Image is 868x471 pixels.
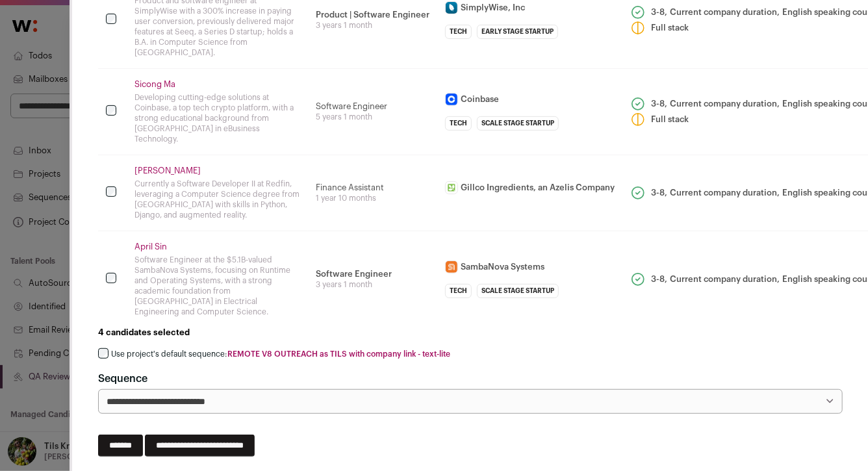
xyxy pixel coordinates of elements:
[316,270,392,278] span: Software Engineer
[477,25,558,39] li: Early Stage Startup
[316,183,429,193] div: Finance Assistant
[134,255,300,317] div: Software Engineer at the $5.1B-valued SambaNova Systems, focusing on Runtime and Operating System...
[461,262,544,272] div: SambaNova Systems
[477,116,559,131] li: Scale Stage Startup
[316,10,429,19] span: Product | Software Engineer
[227,350,450,358] a: REMOTE V8 OUTREACH as TILS with company link - text-lite
[446,2,457,14] img: 8662d5d541facbb3357053c5c2a5d3d768351358437eb145b2ae108c6444effb.png
[461,94,499,105] div: Coinbase
[461,3,525,13] div: SimplyWise, Inc
[670,99,780,108] span: Current company duration,
[670,275,780,283] span: Current company duration,
[445,25,472,39] li: Tech
[477,284,559,298] li: Scale Stage Startup
[446,261,457,273] img: f71cdca99b01fa764f0b4ea9ab4d74dd09b5179daaae8888bb17a4abb8c0ae88
[670,8,780,16] span: Current company duration,
[316,112,429,122] div: 5 years 1 month
[316,279,429,290] div: 3 years 1 month
[445,284,472,298] li: Tech
[651,99,667,108] span: 3-8,
[316,20,429,31] div: 3 years 1 month
[446,94,457,105] img: 55bbf246aa73a85c687d532725803f5d9ffc48ef4725632f152f27d8afc8361e.jpg
[134,92,300,144] div: Developing cutting-edge solutions at Coinbase, a top tech crypto platform, with a strong educatio...
[134,166,300,176] a: [PERSON_NAME]
[316,101,429,112] div: Software Engineer
[651,275,667,283] span: 3-8,
[651,115,689,123] span: Full stack
[651,8,667,16] span: 3-8,
[134,242,300,252] a: April Sin
[134,179,300,220] div: Currently a Software Developer II at Redfin, leveraging a Computer Science degree from [GEOGRAPHI...
[316,193,429,203] div: 1 year 10 months
[446,182,457,194] img: de15ac047eac29d20145f42e284e65bc4610da1d140e12c5b3c0a26760f0fbc4.jpg
[134,79,300,90] a: Sicong Ma
[651,23,689,32] span: Full stack
[670,188,780,197] span: Current company duration,
[445,116,472,131] li: Tech
[651,188,667,197] span: 3-8,
[98,371,147,387] label: Sequence
[111,349,450,359] label: Use project's default sequence:
[461,183,615,193] div: Gillco Ingredients, an Azelis Company
[98,327,842,338] div: 4 candidates selected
